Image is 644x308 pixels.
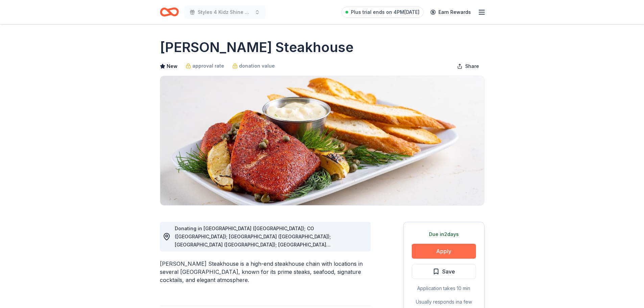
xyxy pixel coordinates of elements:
span: New [167,62,177,70]
a: Earn Rewards [426,6,475,18]
div: Application takes 10 min [412,284,476,292]
span: Plus trial ends on 4PM[DATE] [351,8,420,16]
a: Plus trial ends on 4PM[DATE] [341,7,424,18]
span: Styles 4 Kidz Shine Nationwide Fall Gala [198,8,252,16]
span: Save [442,267,455,276]
a: donation value [232,62,275,70]
button: Save [412,264,476,279]
img: Image for Perry's Steakhouse [160,76,484,205]
button: Styles 4 Kidz Shine Nationwide Fall Gala [184,5,265,19]
div: [PERSON_NAME] Steakhouse is a high-end steakhouse chain with locations in several [GEOGRAPHIC_DAT... [160,260,371,284]
span: Share [465,62,479,70]
button: Share [452,60,484,73]
h1: [PERSON_NAME] Steakhouse [160,38,354,57]
span: approval rate [192,62,224,70]
a: approval rate [186,62,224,70]
a: Home [160,4,179,20]
span: donation value [239,62,275,70]
span: Donating in [GEOGRAPHIC_DATA] ([GEOGRAPHIC_DATA]); CO ([GEOGRAPHIC_DATA]); [GEOGRAPHIC_DATA] ([GE... [175,226,362,280]
button: Apply [412,244,476,259]
div: Due in 2 days [412,230,476,238]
